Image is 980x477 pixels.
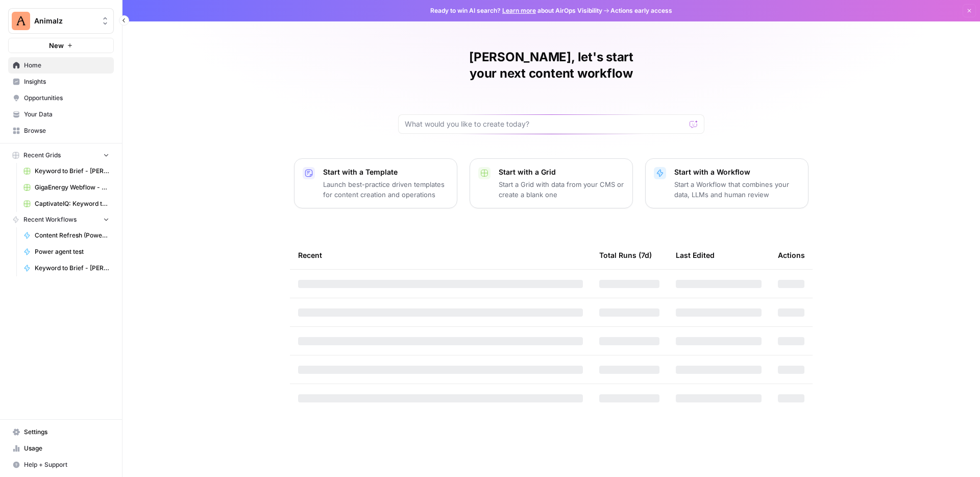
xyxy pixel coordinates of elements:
[8,457,114,473] button: Help + Support
[24,427,109,437] span: Settings
[35,183,109,192] span: GigaEnergy Webflow - Shop Inventories
[8,90,114,106] a: Opportunities
[645,158,808,208] button: Start with a WorkflowStart a Workflow that combines your data, LLMs and human review
[35,264,109,273] span: Keyword to Brief - [PERSON_NAME] Code
[19,196,114,212] a: CaptivateIQ: Keyword to Article
[8,123,114,139] a: Browse
[8,57,114,74] a: Home
[19,179,114,196] a: GigaEnergy Webflow - Shop Inventories
[430,6,602,15] span: Ready to win AI search? about AirOps Visibility
[23,151,61,160] span: Recent Grids
[8,106,114,123] a: Your Data
[294,158,457,208] button: Start with a TemplateLaunch best-practice driven templates for content creation and operations
[23,215,77,224] span: Recent Workflows
[19,227,114,244] a: Content Refresh (Power Agents)
[8,212,114,227] button: Recent Workflows
[19,244,114,260] a: Power agent test
[24,444,109,453] span: Usage
[499,179,624,200] p: Start a Grid with data from your CMS or create a blank one
[8,38,114,53] button: New
[599,241,652,269] div: Total Runs (7d)
[12,12,30,30] img: Animalz Logo
[49,40,64,51] span: New
[8,440,114,457] a: Usage
[8,424,114,440] a: Settings
[8,74,114,90] a: Insights
[499,167,624,177] p: Start with a Grid
[674,167,800,177] p: Start with a Workflow
[778,241,805,269] div: Actions
[398,49,704,82] h1: [PERSON_NAME], let's start your next content workflow
[35,231,109,240] span: Content Refresh (Power Agents)
[34,16,96,26] span: Animalz
[24,93,109,103] span: Opportunities
[19,163,114,179] a: Keyword to Brief - [PERSON_NAME] Code Grid
[323,179,449,200] p: Launch best-practice driven templates for content creation and operations
[24,77,109,86] span: Insights
[24,460,109,469] span: Help + Support
[19,260,114,276] a: Keyword to Brief - [PERSON_NAME] Code
[470,158,633,208] button: Start with a GridStart a Grid with data from your CMS or create a blank one
[24,126,109,135] span: Browse
[8,148,114,163] button: Recent Grids
[674,179,800,200] p: Start a Workflow that combines your data, LLMs and human review
[35,199,109,208] span: CaptivateIQ: Keyword to Article
[405,119,685,129] input: What would you like to create today?
[35,166,109,176] span: Keyword to Brief - [PERSON_NAME] Code Grid
[502,7,536,14] a: Learn more
[35,247,109,256] span: Power agent test
[298,241,583,269] div: Recent
[24,110,109,119] span: Your Data
[610,6,672,15] span: Actions early access
[323,167,449,177] p: Start with a Template
[24,61,109,70] span: Home
[676,241,715,269] div: Last Edited
[8,8,114,34] button: Workspace: Animalz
